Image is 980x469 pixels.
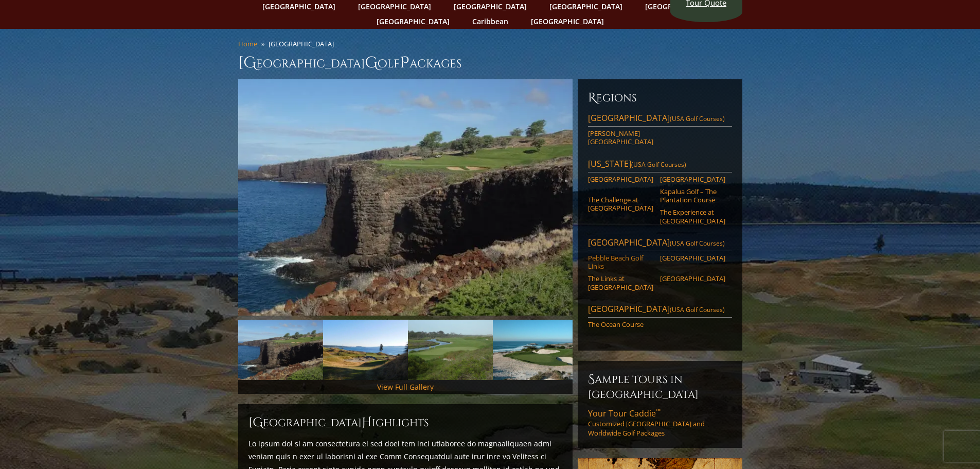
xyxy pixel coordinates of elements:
[660,187,725,204] a: Kapalua Golf – The Plantation Course
[248,414,562,431] h2: [GEOGRAPHIC_DATA] ighlights
[660,254,725,262] a: [GEOGRAPHIC_DATA]
[588,90,732,106] h6: Regions
[631,160,686,169] span: (USA Golf Courses)
[526,14,609,29] a: [GEOGRAPHIC_DATA]
[377,382,434,392] a: View Full Gallery
[400,53,409,73] span: P
[588,371,732,402] h6: Sample Tours in [GEOGRAPHIC_DATA]
[660,175,725,183] a: [GEOGRAPHIC_DATA]
[238,53,742,73] h1: [GEOGRAPHIC_DATA] olf ackages
[588,237,732,251] a: [GEOGRAPHIC_DATA](USA Golf Courses)
[656,407,661,415] sup: ™
[670,114,725,123] span: (USA Golf Courses)
[588,129,653,146] a: [PERSON_NAME][GEOGRAPHIC_DATA]
[588,175,653,183] a: [GEOGRAPHIC_DATA]
[269,39,338,48] li: [GEOGRAPHIC_DATA]
[371,14,455,29] a: [GEOGRAPHIC_DATA]
[660,274,725,283] a: [GEOGRAPHIC_DATA]
[467,14,513,29] a: Caribbean
[670,239,725,248] span: (USA Golf Courses)
[365,53,378,73] span: G
[670,305,725,314] span: (USA Golf Courses)
[238,39,257,48] a: Home
[588,408,661,419] span: Your Tour Caddie
[362,414,372,431] span: H
[588,196,653,213] a: The Challenge at [GEOGRAPHIC_DATA]
[588,408,732,438] a: Your Tour Caddie™Customized [GEOGRAPHIC_DATA] and Worldwide Golf Packages
[588,254,653,271] a: Pebble Beach Golf Links
[660,208,725,225] a: The Experience at [GEOGRAPHIC_DATA]
[588,303,732,318] a: [GEOGRAPHIC_DATA](USA Golf Courses)
[588,320,653,328] a: The Ocean Course
[588,274,653,291] a: The Links at [GEOGRAPHIC_DATA]
[588,158,732,172] a: [US_STATE](USA Golf Courses)
[588,112,732,127] a: [GEOGRAPHIC_DATA](USA Golf Courses)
